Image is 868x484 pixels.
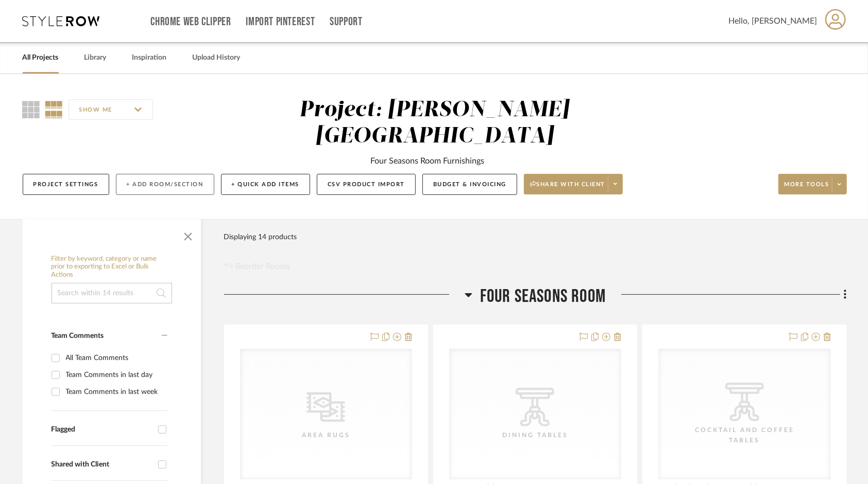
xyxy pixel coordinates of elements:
a: Upload History [193,51,241,65]
span: More tools [785,181,829,196]
span: Four Seasons Room [480,285,606,308]
div: All Team Comments [66,350,165,366]
div: Four Seasons Room Furnishings [370,155,484,167]
a: Support [330,17,362,26]
input: Search within 14 results [52,283,172,303]
a: Import Pinterest [246,17,315,26]
div: Team Comments in last week [66,384,165,400]
div: Project: [PERSON_NAME][GEOGRAPHIC_DATA] [299,99,569,147]
a: Inspiration [132,51,167,65]
button: Share with client [524,174,623,194]
div: Team Comments in last day [66,367,165,383]
div: Flagged [52,425,153,434]
button: Project Settings [23,174,109,195]
button: + Add Room/Section [116,174,214,195]
span: Team Comments [52,332,104,339]
button: More tools [778,174,847,194]
div: Area Rugs [275,430,378,440]
a: Chrome Web Clipper [151,17,231,26]
button: Reorder Rooms [224,260,291,273]
div: Shared with Client [52,460,153,469]
h6: Filter by keyword, category or name prior to exporting to Excel or Bulk Actions [52,255,172,279]
a: All Projects [23,51,59,65]
button: Budget & Invoicing [422,174,517,195]
button: CSV Product Import [317,174,416,195]
span: Hello, [PERSON_NAME] [729,15,818,27]
span: Share with client [530,181,605,196]
span: Reorder Rooms [235,260,290,273]
button: Close [178,224,198,245]
a: Library [84,51,107,65]
div: Dining Tables [484,430,587,440]
div: Displaying 14 products [224,227,297,247]
div: Cocktail and Coffee Tables [693,425,796,445]
button: + Quick Add Items [221,174,311,195]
